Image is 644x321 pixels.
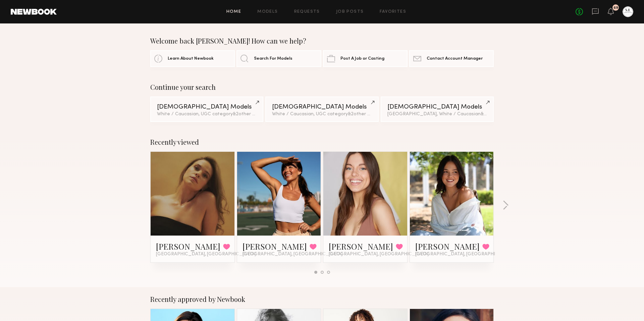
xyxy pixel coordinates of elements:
[415,252,515,257] span: [GEOGRAPHIC_DATA], [GEOGRAPHIC_DATA]
[150,50,235,67] a: Learn About Newbook
[157,112,257,117] div: White / Caucasian, UGC category
[415,241,480,252] a: [PERSON_NAME]
[323,50,408,67] a: Post A Job or Casting
[481,112,513,116] span: & 2 other filter s
[168,57,214,61] span: Learn About Newbook
[329,252,429,257] span: [GEOGRAPHIC_DATA], [GEOGRAPHIC_DATA]
[150,295,494,303] div: Recently approved by Newbook
[150,97,263,122] a: [DEMOGRAPHIC_DATA] ModelsWhite / Caucasian, UGC category&2other filters
[257,10,278,14] a: Models
[294,10,320,14] a: Requests
[236,50,321,67] a: Search For Models
[157,104,257,110] div: [DEMOGRAPHIC_DATA] Models
[380,10,406,14] a: Favorites
[156,241,220,252] a: [PERSON_NAME]
[233,112,265,116] span: & 2 other filter s
[226,10,241,14] a: Home
[243,252,342,257] span: [GEOGRAPHIC_DATA], [GEOGRAPHIC_DATA]
[254,57,292,61] span: Search For Models
[272,104,372,110] div: [DEMOGRAPHIC_DATA] Models
[409,50,494,67] a: Contact Account Manager
[150,138,494,146] div: Recently viewed
[348,112,380,116] span: & 2 other filter s
[329,241,393,252] a: [PERSON_NAME]
[272,112,372,117] div: White / Caucasian, UGC category
[340,57,384,61] span: Post A Job or Casting
[243,241,307,252] a: [PERSON_NAME]
[156,252,256,257] span: [GEOGRAPHIC_DATA], [GEOGRAPHIC_DATA]
[387,104,487,110] div: [DEMOGRAPHIC_DATA] Models
[336,10,364,14] a: Job Posts
[613,6,618,10] div: 69
[150,37,494,45] div: Welcome back [PERSON_NAME]! How can we help?
[381,97,494,122] a: [DEMOGRAPHIC_DATA] Models[GEOGRAPHIC_DATA], White / Caucasian&2other filters
[265,97,378,122] a: [DEMOGRAPHIC_DATA] ModelsWhite / Caucasian, UGC category&2other filters
[150,83,494,91] div: Continue your search
[427,57,483,61] span: Contact Account Manager
[387,112,487,117] div: [GEOGRAPHIC_DATA], White / Caucasian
